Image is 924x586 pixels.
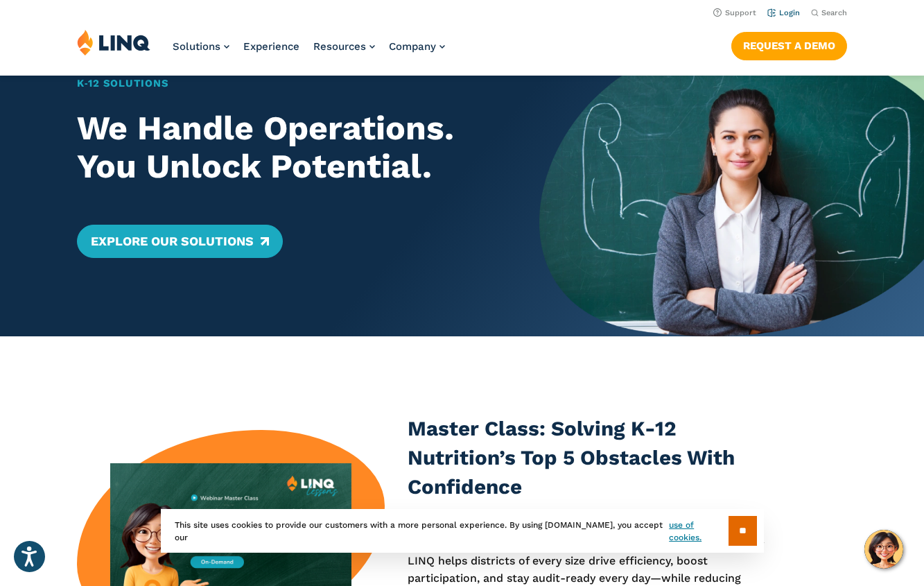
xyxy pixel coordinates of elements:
span: Solutions [173,40,220,53]
a: Support [713,8,756,17]
img: LINQ | K‑12 Software [77,29,150,55]
span: Resources [313,40,366,53]
span: Company [389,40,436,53]
nav: Button Navigation [731,29,847,60]
img: Home Banner [539,8,924,336]
a: Solutions [173,40,229,53]
a: Explore Our Solutions [77,225,283,258]
a: Login [767,8,800,17]
a: Company [389,40,445,53]
a: Request a Demo [731,32,847,60]
a: Experience [243,40,299,53]
div: This site uses cookies to provide our customers with a more personal experience. By using [DOMAIN... [161,509,764,553]
a: use of cookies. [669,519,728,544]
a: Resources [313,40,375,53]
h2: We Handle Operations. You Unlock Potential. [77,109,501,186]
button: Open Search Bar [811,8,847,18]
nav: Primary Navigation [173,29,445,75]
h3: Master Class: Solving K-12 Nutrition’s Top 5 Obstacles With Confidence [408,414,781,501]
h1: K‑12 Solutions [77,76,501,91]
span: Search [821,8,847,17]
button: Hello, have a question? Let’s chat. [864,530,903,569]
